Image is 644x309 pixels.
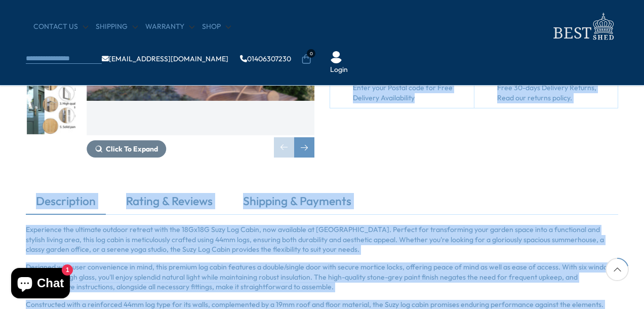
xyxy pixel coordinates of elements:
a: 01406307230 [240,55,291,62]
button: Click To Expand [87,140,166,158]
div: 3 / 7 [26,66,76,135]
p: Experience the ultimate outdoor retreat with the 18Gx18G Suzy Log Cabin, now available at [GEOGRA... [26,225,618,255]
p: Designed with user convenience in mind, this premium log cabin features a double/single door with... [26,262,618,292]
a: Shipping & Payments [233,193,361,214]
a: Shipping [96,22,138,32]
img: logo [547,10,618,43]
a: [EMAIL_ADDRESS][DOMAIN_NAME] [102,55,228,62]
div: Next slide [294,137,314,158]
img: User Icon [330,51,342,63]
a: 0 [301,54,311,64]
img: Premiumqualitydoors_3_f0c32a75-f7e9-4cfe-976d-db3d5c21df21_200x200.jpg [27,67,75,134]
a: Enter your Postal code for Free Delivery Availability [353,83,469,103]
span: Click To Expand [106,144,158,153]
a: CONTACT US [33,22,88,32]
a: Shop [202,22,231,32]
span: 0 [307,49,315,58]
a: Rating & Reviews [116,193,223,214]
a: Warranty [145,22,194,32]
a: Login [330,65,348,75]
a: Description [26,193,106,214]
inbox-online-store-chat: Shopify online store chat [8,268,73,301]
div: Previous slide [274,137,294,158]
p: Free 30-days Delivery Returns, Read our returns policy. [497,83,613,103]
